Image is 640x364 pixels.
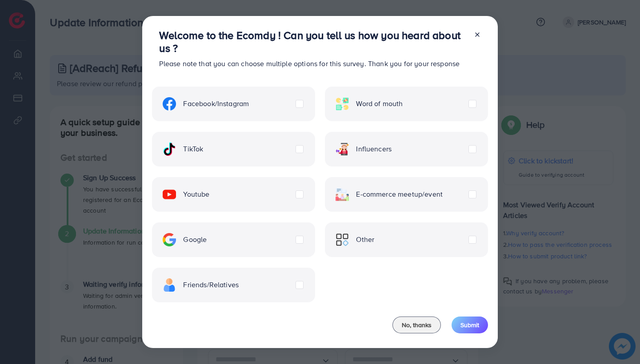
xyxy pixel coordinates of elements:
span: Facebook/Instagram [183,99,249,109]
img: ic-facebook.134605ef.svg [163,97,176,111]
img: ic-youtube.715a0ca2.svg [163,188,176,201]
span: Friends/Relatives [183,280,239,290]
img: ic-other.99c3e012.svg [336,233,349,246]
img: ic-google.5bdd9b68.svg [163,233,176,246]
img: ic-ecommerce.d1fa3848.svg [336,188,349,201]
img: ic-freind.8e9a9d08.svg [163,278,176,292]
span: No, thanks [402,320,432,329]
span: Youtube [183,189,209,199]
button: No, thanks [392,317,441,333]
button: Submit [452,317,488,333]
img: ic-tiktok.4b20a09a.svg [163,142,176,156]
img: ic-influencers.a620ad43.svg [336,142,349,156]
span: TikTok [183,144,203,154]
span: Submit [460,320,479,329]
span: Influencers [356,144,392,154]
span: E-commerce meetup/event [356,189,443,199]
img: ic-word-of-mouth.a439123d.svg [336,97,349,111]
h3: Welcome to the Ecomdy ! Can you tell us how you heard about us ? [159,29,466,55]
span: Other [356,234,374,245]
p: Please note that you can choose multiple options for this survey. Thank you for your response [159,58,466,69]
span: Google [183,234,207,245]
span: Word of mouth [356,99,403,109]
